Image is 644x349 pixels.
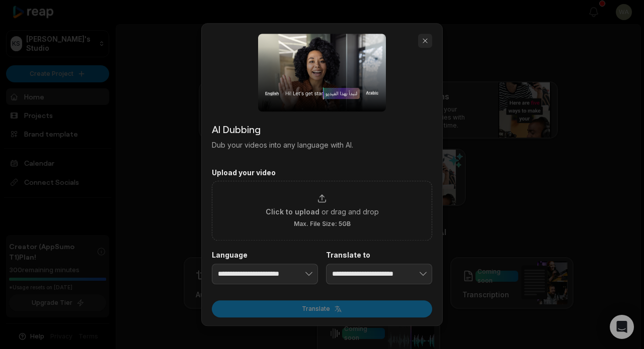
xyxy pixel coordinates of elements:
[294,220,351,228] span: Max. File Size: 5GB
[212,140,432,150] p: Dub your videos into any language with AI.
[212,251,318,260] label: Language
[258,34,386,111] img: dubbing_dialog.png
[212,168,432,177] label: Upload your video
[326,251,432,260] label: Translate to
[266,206,319,217] span: Click to upload
[212,122,432,137] h2: AI Dubbing
[321,206,379,217] span: or drag and drop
